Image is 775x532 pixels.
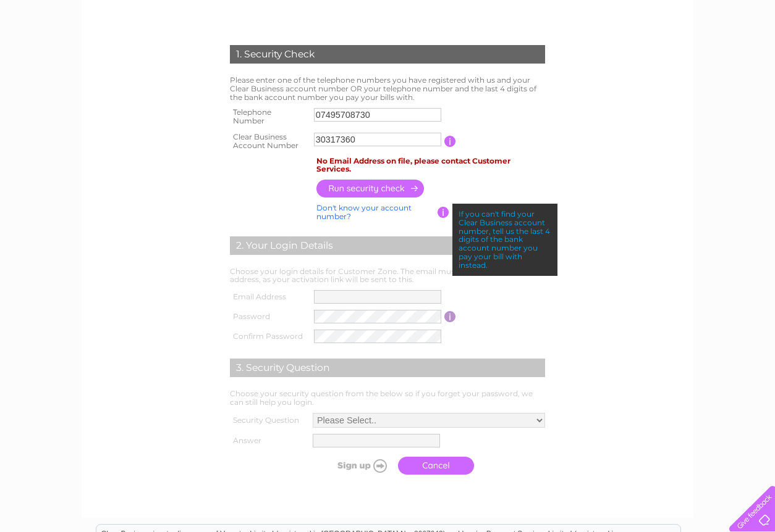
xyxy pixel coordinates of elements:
[542,6,627,22] a: 0333 014 3131
[316,457,392,474] input: Submit
[230,45,545,64] div: 1. Security Check
[316,203,412,221] a: Don't know your account number?
[227,386,548,410] td: Choose your security question from the below so if you forget your password, we can still help yo...
[227,410,310,431] th: Security Question
[444,136,456,147] input: Information
[227,264,548,288] td: Choose your login details for Customer Zone. The email must be a valid email address, as your act...
[667,52,705,62] a: Telecoms
[398,457,474,475] a: Cancel
[27,32,90,70] img: logo.png
[712,52,730,62] a: Blog
[452,204,557,276] div: If you can't find your Clear Business account number, tell us the last 4 digits of the bank accou...
[227,326,311,346] th: Confirm Password
[227,287,311,307] th: Email Address
[444,311,456,322] input: Information
[227,104,311,129] th: Telephone Number
[230,359,545,377] div: 3. Security Question
[227,431,310,451] th: Answer
[227,73,548,104] td: Please enter one of the telephone numbers you have registered with us and your Clear Business acc...
[602,52,625,62] a: Water
[227,307,311,326] th: Password
[438,207,449,218] input: Information
[227,129,311,154] th: Clear Business Account Number
[313,154,548,177] td: No Email Address on file, please contact Customer Services.
[737,52,768,62] a: Contact
[633,52,660,62] a: Energy
[96,7,680,60] div: Clear Business is a trading name of Verastar Limited (registered in [GEOGRAPHIC_DATA] No. 3667643...
[230,236,545,255] div: 2. Your Login Details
